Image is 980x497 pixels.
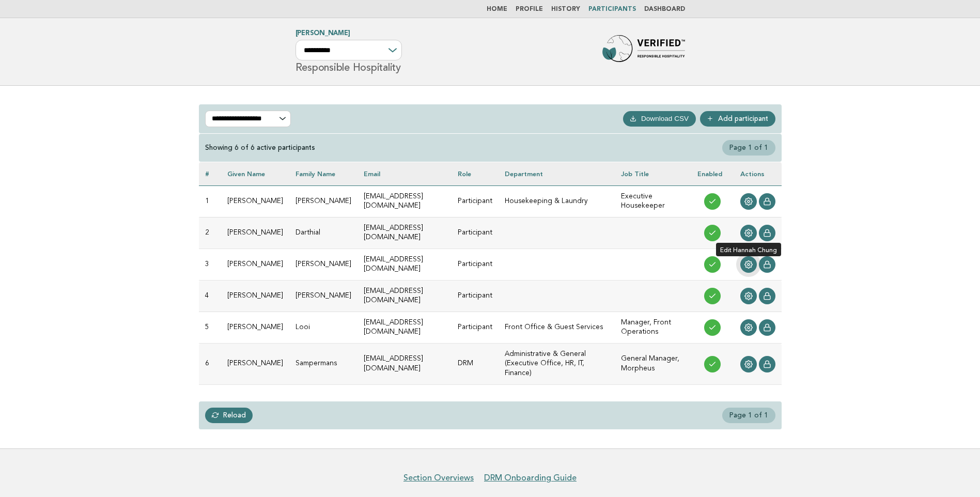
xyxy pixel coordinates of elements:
td: 4 [199,281,221,312]
th: Email [357,162,452,185]
a: Home [487,6,507,12]
a: [PERSON_NAME] [295,30,350,37]
img: Forbes Travel Guide [602,35,685,68]
div: Showing 6 of 6 active participants [205,143,315,152]
td: [EMAIL_ADDRESS][DOMAIN_NAME] [357,248,452,280]
a: Section Overviews [403,473,474,483]
td: [PERSON_NAME] [221,344,289,384]
th: Role [452,162,499,185]
a: Participants [588,6,636,12]
th: Enabled [691,162,734,185]
td: Participant [452,185,499,217]
td: [PERSON_NAME] [221,248,289,280]
a: Add participant [700,111,775,127]
td: Participant [452,217,499,248]
th: # [199,162,221,185]
td: [PERSON_NAME] [289,248,357,280]
td: [PERSON_NAME] [221,312,289,344]
td: Participant [452,281,499,312]
h1: Responsible Hospitality [295,30,402,73]
a: Profile [516,6,543,12]
a: DRM Onboarding Guide [484,473,577,483]
td: [EMAIL_ADDRESS][DOMAIN_NAME] [357,344,452,384]
td: [PERSON_NAME] [221,217,289,248]
td: [PERSON_NAME] [289,185,357,217]
td: 3 [199,248,221,280]
td: General Manager, Morpheus [615,344,691,384]
td: Front Office & Guest Services [499,312,615,344]
td: [EMAIL_ADDRESS][DOMAIN_NAME] [357,312,452,344]
td: [EMAIL_ADDRESS][DOMAIN_NAME] [357,217,452,248]
td: Executive Housekeeper [615,185,691,217]
td: [PERSON_NAME] [221,281,289,312]
td: Manager, Front Operations [615,312,691,344]
td: Housekeeping & Laundry [499,185,615,217]
td: 2 [199,217,221,248]
td: Administrative & General (Executive Office, HR, IT, Finance) [499,344,615,384]
td: DRM [452,344,499,384]
a: History [551,6,580,12]
th: Given name [221,162,289,185]
td: Participant [452,312,499,344]
td: Participant [452,248,499,280]
td: [PERSON_NAME] [289,281,357,312]
td: Looi [289,312,357,344]
td: [EMAIL_ADDRESS][DOMAIN_NAME] [357,281,452,312]
a: Dashboard [644,6,685,12]
button: Download CSV [623,111,696,127]
td: Sampermans [289,344,357,384]
th: Job Title [615,162,691,185]
th: Department [499,162,615,185]
td: [PERSON_NAME] [221,185,289,217]
td: Darthial [289,217,357,248]
td: [EMAIL_ADDRESS][DOMAIN_NAME] [357,185,452,217]
td: 6 [199,344,221,384]
td: 1 [199,185,221,217]
td: 5 [199,312,221,344]
a: Reload [205,408,253,423]
th: Family name [289,162,357,185]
